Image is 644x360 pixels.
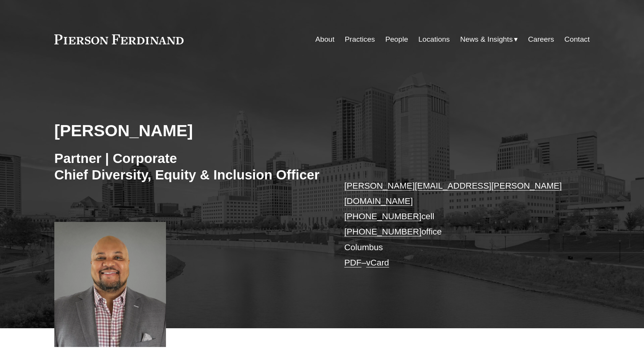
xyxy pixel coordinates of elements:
[345,32,375,47] a: Practices
[564,32,590,47] a: Contact
[418,32,450,47] a: Locations
[344,212,421,221] a: [PHONE_NUMBER]
[344,178,567,271] p: cell office Columbus –
[366,258,389,267] a: vCard
[385,32,408,47] a: People
[528,32,554,47] a: Careers
[344,258,361,267] a: PDF
[344,227,421,236] a: [PHONE_NUMBER]
[315,32,334,47] a: About
[460,32,518,47] a: folder dropdown
[344,181,562,206] a: [PERSON_NAME][EMAIL_ADDRESS][PERSON_NAME][DOMAIN_NAME]
[460,33,513,46] span: News & Insights
[54,121,322,140] h2: [PERSON_NAME]
[54,150,322,183] h3: Partner | Corporate Chief Diversity, Equity & Inclusion Officer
